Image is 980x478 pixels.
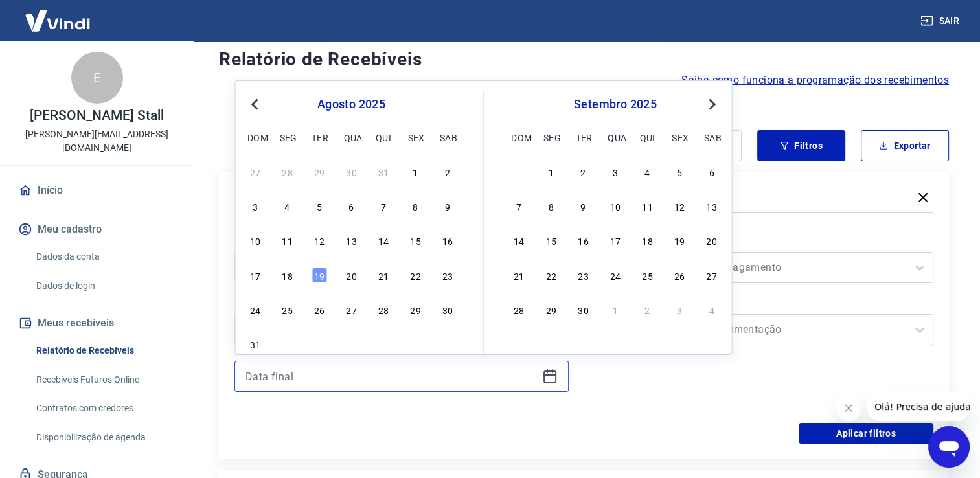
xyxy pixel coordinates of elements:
[247,233,263,248] div: Choose domingo, 10 de agosto de 2025
[245,97,457,112] div: agosto 2025
[440,198,455,214] div: Choose sábado, 9 de agosto de 2025
[245,367,537,386] input: Data final
[376,267,391,283] div: Choose quinta-feira, 21 de agosto de 2025
[640,267,655,283] div: Choose quinta-feira, 25 de setembro de 2025
[575,302,591,317] div: Choose terça-feira, 30 de setembro de 2025
[511,130,527,145] div: dom
[343,198,359,214] div: Choose quarta-feira, 6 de agosto de 2025
[280,302,295,317] div: Choose segunda-feira, 25 de agosto de 2025
[867,393,970,421] iframe: Mensagem da empresa
[543,130,559,145] div: seg
[672,164,687,179] div: Choose sexta-feira, 5 de setembro de 2025
[312,164,327,179] div: Choose terça-feira, 29 de julho de 2025
[608,267,623,283] div: Choose quarta-feira, 24 de setembro de 2025
[440,302,455,317] div: Choose sábado, 30 de agosto de 2025
[407,302,423,317] div: Choose sexta-feira, 29 de agosto de 2025
[602,296,931,312] label: Tipo de Movimentação
[440,267,455,283] div: Choose sábado, 23 de agosto de 2025
[312,130,327,145] div: ter
[672,233,687,248] div: Choose sexta-feira, 19 de setembro de 2025
[247,267,263,283] div: Choose domingo, 17 de agosto de 2025
[280,130,295,145] div: seg
[280,233,295,248] div: Choose segunda-feira, 11 de agosto de 2025
[247,198,263,214] div: Choose domingo, 3 de agosto de 2025
[681,73,949,88] a: Saiba como funciona a programação dos recebimentos
[376,130,391,145] div: qui
[672,267,687,283] div: Choose sexta-feira, 26 de setembro de 2025
[704,233,720,248] div: Choose sábado, 20 de setembro de 2025
[376,233,391,248] div: Choose quinta-feira, 14 de agosto de 2025
[343,164,359,179] div: Choose quarta-feira, 30 de julho de 2025
[575,267,591,283] div: Choose terça-feira, 23 de setembro de 2025
[312,198,327,214] div: Choose terça-feira, 5 de agosto de 2025
[510,97,722,112] div: setembro 2025
[245,162,457,354] div: month 2025-08
[343,302,359,317] div: Choose quarta-feira, 27 de agosto de 2025
[31,273,178,299] a: Dados de login
[608,302,623,317] div: Choose quarta-feira, 1 de outubro de 2025
[918,9,964,33] button: Sair
[219,47,949,73] h4: Relatório de Recebíveis
[575,164,591,179] div: Choose terça-feira, 2 de setembro de 2025
[640,130,655,145] div: qui
[31,337,178,364] a: Relatório de Recebíveis
[312,336,327,352] div: Choose terça-feira, 2 de setembro de 2025
[71,52,123,104] div: E
[376,302,391,317] div: Choose quinta-feira, 28 de agosto de 2025
[704,198,720,214] div: Choose sábado, 13 de setembro de 2025
[440,164,455,179] div: Choose sábado, 2 de agosto de 2025
[407,164,423,179] div: Choose sexta-feira, 1 de agosto de 2025
[312,233,327,248] div: Choose terça-feira, 12 de agosto de 2025
[8,9,109,19] span: Olá! Precisa de ajuda?
[407,336,423,352] div: Choose sexta-feira, 5 de setembro de 2025
[543,198,559,214] div: Choose segunda-feira, 8 de setembro de 2025
[672,130,687,145] div: sex
[343,336,359,352] div: Choose quarta-feira, 3 de setembro de 2025
[543,233,559,248] div: Choose segunda-feira, 15 de setembro de 2025
[511,198,527,214] div: Choose domingo, 7 de setembro de 2025
[16,176,178,205] a: Início
[608,233,623,248] div: Choose quarta-feira, 17 de setembro de 2025
[575,198,591,214] div: Choose terça-feira, 9 de setembro de 2025
[511,302,527,317] div: Choose domingo, 28 de setembro de 2025
[640,164,655,179] div: Choose quinta-feira, 4 de setembro de 2025
[343,130,359,145] div: qua
[440,336,455,352] div: Choose sábado, 6 de setembro de 2025
[511,267,527,283] div: Choose domingo, 21 de setembro de 2025
[247,164,263,179] div: Choose domingo, 27 de julho de 2025
[247,302,263,317] div: Choose domingo, 24 de agosto de 2025
[511,233,527,248] div: Choose domingo, 14 de setembro de 2025
[31,367,178,393] a: Recebíveis Futuros Online
[928,426,970,468] iframe: Botão para abrir a janela de mensagens
[861,130,949,161] button: Exportar
[407,267,423,283] div: Choose sexta-feira, 22 de agosto de 2025
[280,336,295,352] div: Choose segunda-feira, 1 de setembro de 2025
[343,267,359,283] div: Choose quarta-feira, 20 de agosto de 2025
[704,130,720,145] div: sab
[704,267,720,283] div: Choose sábado, 27 de setembro de 2025
[10,128,183,155] p: [PERSON_NAME][EMAIL_ADDRESS][DOMAIN_NAME]
[704,302,720,317] div: Choose sábado, 4 de outubro de 2025
[575,233,591,248] div: Choose terça-feira, 16 de setembro de 2025
[704,164,720,179] div: Choose sábado, 6 de setembro de 2025
[312,302,327,317] div: Choose terça-feira, 26 de agosto de 2025
[704,97,720,112] button: Next Month
[30,109,163,122] p: [PERSON_NAME] Stall
[31,244,178,270] a: Dados da conta
[16,309,178,337] button: Meus recebíveis
[510,162,722,319] div: month 2025-09
[16,215,178,244] button: Meu cadastro
[672,198,687,214] div: Choose sexta-feira, 12 de setembro de 2025
[280,267,295,283] div: Choose segunda-feira, 18 de agosto de 2025
[440,233,455,248] div: Choose sábado, 16 de agosto de 2025
[602,234,931,249] label: Forma de Pagamento
[543,302,559,317] div: Choose segunda-feira, 29 de setembro de 2025
[31,424,178,451] a: Disponibilização de agenda
[511,164,527,179] div: Choose domingo, 31 de agosto de 2025
[757,130,845,161] button: Filtros
[672,302,687,317] div: Choose sexta-feira, 3 de outubro de 2025
[640,302,655,317] div: Choose quinta-feira, 2 de outubro de 2025
[247,97,262,112] button: Previous Month
[280,198,295,214] div: Choose segunda-feira, 4 de agosto de 2025
[543,267,559,283] div: Choose segunda-feira, 22 de setembro de 2025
